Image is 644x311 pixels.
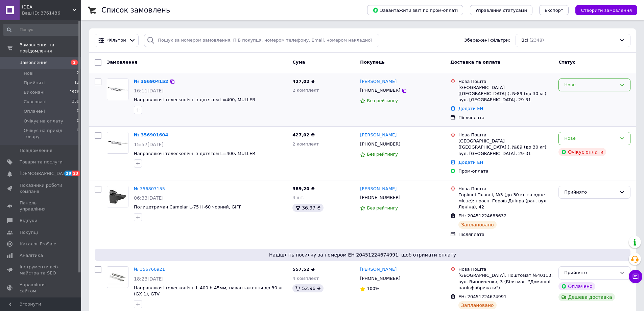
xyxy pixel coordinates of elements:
[458,301,497,309] div: Заплановано
[64,171,72,176] span: 28
[24,108,45,114] span: Оплачені
[360,186,397,192] a: [PERSON_NAME]
[107,266,128,288] a: Фото товару
[458,272,553,291] div: [GEOGRAPHIC_DATA], Поштомат №40113: вул. Винниченка, 3 (Біля маг. "Домашні напівфабрикати")
[24,99,47,105] span: Скасовані
[292,88,319,93] span: 2 комплект
[367,286,379,291] span: 100%
[70,89,79,95] span: 1976
[134,276,164,282] span: 18:23[DATE]
[20,218,37,224] span: Відгуки
[134,88,164,93] span: 16:11[DATE]
[564,82,617,89] div: Нове
[72,171,80,176] span: 23
[292,79,315,84] span: 427,02 ₴
[360,266,397,273] a: [PERSON_NAME]
[367,98,398,103] span: Без рейтингу
[107,132,128,154] a: Фото товару
[539,5,569,15] button: Експорт
[458,168,553,174] div: Пром-оплата
[564,189,617,196] div: Прийнято
[134,151,255,156] a: Направляючі телескопічні з дотягом L=400, MULLER
[475,8,527,13] span: Управління статусами
[360,88,400,93] span: [PHONE_NUMBER]
[22,4,73,10] span: IDEA
[107,79,128,100] img: Фото товару
[292,267,315,272] span: 557,52 ₴
[77,128,79,140] span: 0
[458,294,506,299] span: ЕН: 20451224674991
[77,108,79,114] span: 0
[3,24,80,36] input: Пошук
[134,285,284,297] a: Направляючі телескопічні L-400 h-45мм, навантаження до 30 кг (GX 1), GTV
[458,85,553,103] div: [GEOGRAPHIC_DATA] ([GEOGRAPHIC_DATA].), №89 (до 30 кг): вул. [GEOGRAPHIC_DATA], 29-31
[107,132,128,153] img: Фото товару
[458,192,553,210] div: Горішні Плавні, №3 (до 30 кг на одне місце): просп. Героїв Дніпра (ран. вул. Леніна), 42
[97,251,628,258] span: Надішліть посилку за номером ЕН 20451224674991, щоб отримати оплату
[564,135,617,142] div: Нове
[545,8,564,13] span: Експорт
[107,186,128,207] img: Фото товару
[72,99,79,105] span: 358
[77,70,79,76] span: 2
[20,229,38,236] span: Покупці
[22,10,81,16] div: Ваш ID: 3761436
[24,128,77,140] span: Очікує на прихід товару
[20,182,63,195] span: Показники роботи компанії
[458,213,506,218] span: ЕН: 20451224683632
[134,79,168,84] a: № 356904152
[134,204,241,209] a: Полицетримач Camelar L-75 H-60 чорний, GIFF
[575,5,637,15] button: Створити замовлення
[20,200,63,212] span: Панель управління
[292,186,315,191] span: 389,20 ₴
[581,8,632,13] span: Створити замовлення
[24,70,33,76] span: Нові
[24,89,45,95] span: Виконані
[107,186,128,207] a: Фото товару
[20,241,56,247] span: Каталог ProSale
[521,37,528,44] span: Всі
[101,6,170,14] h1: Список замовлень
[360,79,397,85] a: [PERSON_NAME]
[458,160,483,165] a: Додати ЕН
[20,264,63,276] span: Інструменти веб-майстра та SEO
[292,141,319,147] span: 2 комплект
[367,152,398,157] span: Без рейтингу
[458,132,553,138] div: Нова Пошта
[20,252,43,259] span: Аналітика
[292,284,323,292] div: 52.96 ₴
[144,34,379,47] input: Пошук за номером замовлення, ПІБ покупця, номером телефону, Email, номером накладної
[458,186,553,192] div: Нова Пошта
[458,138,553,157] div: [GEOGRAPHIC_DATA] ([GEOGRAPHIC_DATA].), №89 (до 30 кг): вул. [GEOGRAPHIC_DATA], 29-31
[20,159,63,165] span: Товари та послуги
[558,148,606,156] div: Очікує оплати
[292,60,305,65] span: Cума
[77,118,79,124] span: 0
[458,115,553,121] div: Післяплата
[134,195,164,201] span: 06:33[DATE]
[20,171,70,177] span: [DEMOGRAPHIC_DATA]
[458,266,553,272] div: Нова Пошта
[458,221,497,229] div: Заплановано
[292,276,319,281] span: 4 комплект
[470,5,532,15] button: Управління статусами
[360,276,400,281] span: [PHONE_NUMBER]
[107,60,137,65] span: Замовлення
[20,60,48,66] span: Замовлення
[569,7,637,13] a: Створити замовлення
[108,37,126,44] span: Фільтри
[20,282,63,294] span: Управління сайтом
[24,80,45,86] span: Прийняті
[458,79,553,85] div: Нова Пошта
[20,148,52,154] span: Повідомлення
[134,97,255,102] a: Направляючі телескопічні з дотягом L=400, MULLER
[134,186,165,191] a: № 356807155
[367,5,463,15] button: Завантажити звіт по пром-оплаті
[107,79,128,100] a: Фото товару
[134,267,165,272] a: № 356760921
[134,132,168,137] a: № 356901604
